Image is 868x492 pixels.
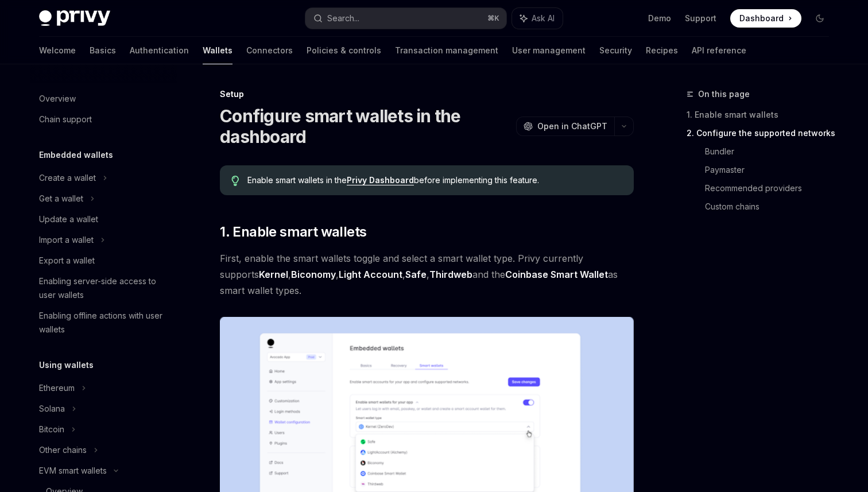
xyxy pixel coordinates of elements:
a: Privy Dashboard [347,175,414,185]
a: Thirdweb [429,269,472,281]
a: Chain support [30,109,177,130]
span: Ask AI [532,13,555,24]
button: Search...⌘K [305,8,506,29]
span: Enable smart wallets in the before implementing this feature. [247,175,622,186]
img: dark logo [39,10,110,26]
a: Basics [90,37,116,64]
span: On this page [698,87,750,101]
div: Ethereum [39,381,75,395]
a: Demo [648,13,671,24]
a: Welcome [39,37,76,64]
h5: Embedded wallets [39,148,113,162]
div: Solana [39,402,65,416]
span: 1. Enable smart wallets [220,223,366,241]
span: Open in ChatGPT [537,121,607,132]
div: Setup [220,88,634,100]
a: Light Account [339,269,402,281]
div: Bitcoin [39,423,64,436]
a: Connectors [246,37,293,64]
a: Policies & controls [307,37,381,64]
a: Update a wallet [30,209,177,230]
a: Support [685,13,716,24]
button: Toggle dark mode [811,9,829,28]
a: Export a wallet [30,250,177,271]
div: Enabling server-side access to user wallets [39,274,170,302]
a: Wallets [203,37,232,64]
a: 1. Enable smart wallets [687,106,838,124]
div: Chain support [39,113,92,126]
div: Other chains [39,443,87,457]
a: Recipes [646,37,678,64]
h5: Using wallets [39,358,94,372]
button: Ask AI [512,8,563,29]
h1: Configure smart wallets in the dashboard [220,106,511,147]
a: Recommended providers [705,179,838,197]
a: Authentication [130,37,189,64]
a: Custom chains [705,197,838,216]
a: API reference [692,37,746,64]
svg: Tip [231,176,239,186]
a: Transaction management [395,37,498,64]
div: Get a wallet [39,192,83,206]
a: User management [512,37,586,64]
div: Import a wallet [39,233,94,247]
div: Export a wallet [39,254,95,268]
span: Dashboard [739,13,784,24]
a: Safe [405,269,427,281]
a: Biconomy [291,269,336,281]
a: Bundler [705,142,838,161]
a: Security [599,37,632,64]
a: Enabling server-side access to user wallets [30,271,177,305]
div: Create a wallet [39,171,96,185]
span: ⌘ K [487,14,499,23]
div: Search... [327,11,359,25]
a: Dashboard [730,9,801,28]
a: Kernel [259,269,288,281]
a: Overview [30,88,177,109]
span: First, enable the smart wallets toggle and select a smart wallet type. Privy currently supports ,... [220,250,634,299]
a: 2. Configure the supported networks [687,124,838,142]
div: Enabling offline actions with user wallets [39,309,170,336]
a: Coinbase Smart Wallet [505,269,608,281]
a: Enabling offline actions with user wallets [30,305,177,340]
div: Overview [39,92,76,106]
div: Update a wallet [39,212,98,226]
div: EVM smart wallets [39,464,107,478]
button: Open in ChatGPT [516,117,614,136]
a: Paymaster [705,161,838,179]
